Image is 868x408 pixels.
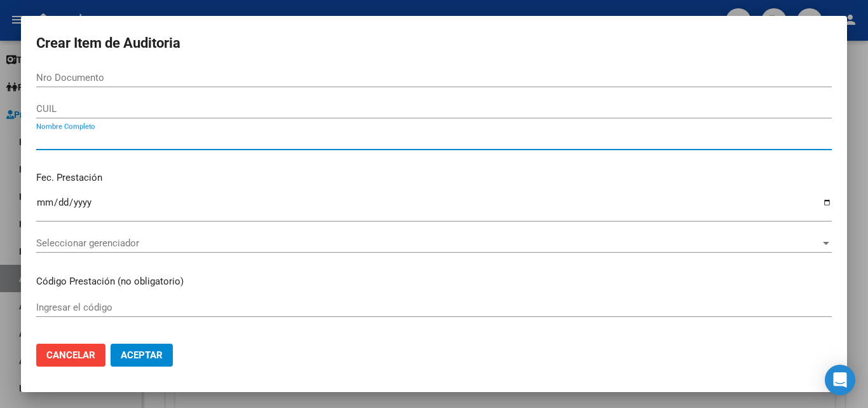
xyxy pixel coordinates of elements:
span: Cancelar [46,349,95,361]
span: Seleccionar gerenciador [36,237,820,249]
h2: Crear Item de Auditoria [36,31,832,55]
p: Código Prestación (no obligatorio) [36,274,832,289]
div: Open Intercom Messenger [825,365,855,395]
button: Aceptar [111,344,173,367]
p: Fec. Prestación [36,171,832,185]
span: Aceptar [121,349,163,361]
button: Cancelar [36,344,105,367]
